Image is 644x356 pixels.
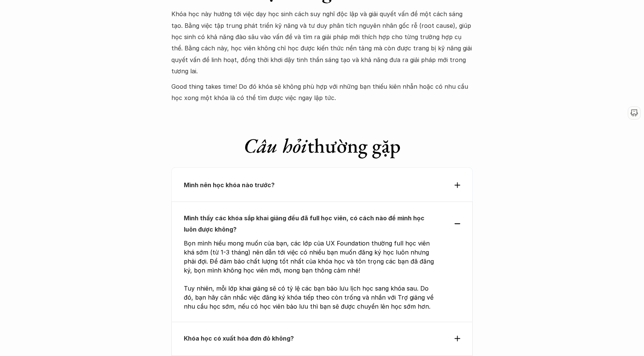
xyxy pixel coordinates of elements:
[184,181,275,189] strong: Mình nên học khóa nào trước?
[184,239,435,275] p: Bọn mình hiểu mong muốn của bạn, các lớp của UX Foundation thường full học viên khá sớm (từ 1-3 t...
[244,132,307,159] em: Câu hỏi
[184,335,294,342] strong: Khóa học có xuất hóa đơn đỏ không?
[171,8,473,77] p: Khóa học này hướng tới việc dạy học sinh cách suy nghĩ độc lập và giải quyết vấn đề một cách sáng...
[184,284,435,311] p: Tuy nhiên, mỗi lớp khai giảng sẽ có tỷ lệ các bạn bảo lưu lịch học sang khóa sau. Do đó, bạn hãy ...
[171,81,473,104] p: Good thing takes time! Do đó khóa sẽ không phù hợp với những bạn thiếu kiên nhẫn hoặc có nhu cầu ...
[184,214,426,233] strong: Mình thấy các khóa sắp khai giảng đều đã full học viên, có cách nào để mình học luôn được không?
[171,133,473,158] h1: thường gặp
